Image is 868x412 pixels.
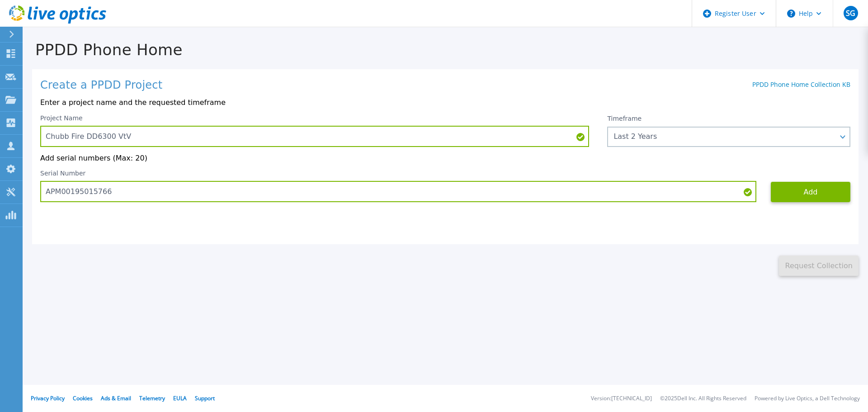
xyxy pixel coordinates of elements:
input: Enter Serial Number [40,181,756,202]
span: SG [846,9,855,17]
li: Version: [TECHNICAL_ID] [591,396,652,402]
a: Support [195,394,215,402]
div: Last 2 Years [613,133,834,141]
label: Timeframe [607,115,642,122]
li: Powered by Live Optics, a Dell Technology [755,396,860,402]
li: © 2025 Dell Inc. All Rights Reserved [660,396,746,402]
a: PPDD Phone Home Collection KB [752,80,850,89]
button: Request Collection [779,256,859,276]
a: Cookies [73,394,93,402]
input: Enter Project Name [40,126,589,147]
a: Telemetry [139,394,165,402]
a: Privacy Policy [31,394,65,402]
a: Ads & Email [101,394,131,402]
label: Project Name [40,115,83,121]
h1: Create a PPDD Project [40,79,162,92]
a: EULA [173,394,187,402]
label: Serial Number [40,170,85,176]
h1: PPDD Phone Home [23,41,868,59]
p: Enter a project name and the requested timeframe [40,99,850,107]
p: Add serial numbers (Max: 20) [40,154,850,162]
button: Add [771,182,850,202]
